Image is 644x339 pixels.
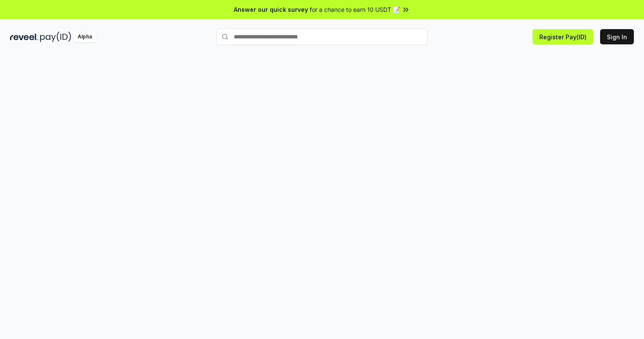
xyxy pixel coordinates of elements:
[234,5,308,14] span: Answer our quick survey
[40,32,71,42] img: pay_id
[310,5,400,14] span: for a chance to earn 10 USDT 📝
[533,29,593,44] button: Register Pay(ID)
[73,32,97,42] div: Alpha
[600,29,634,44] button: Sign In
[10,32,38,42] img: reveel_dark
